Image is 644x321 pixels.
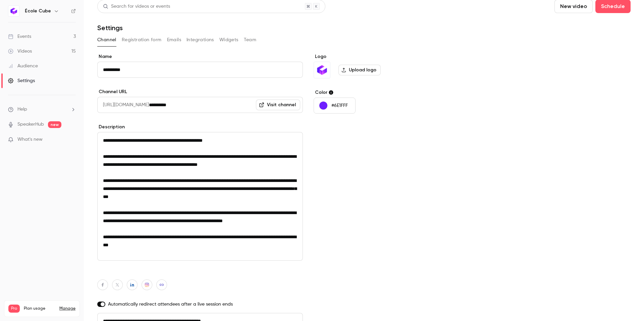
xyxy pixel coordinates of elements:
h1: Settings [97,24,123,32]
span: new [48,121,61,128]
section: Logo [314,53,417,78]
iframe: Noticeable Trigger [68,137,76,143]
h6: École Cube [25,8,51,14]
p: #6E1FFF [331,102,348,109]
span: Plan usage [24,306,55,311]
img: École Cube [314,62,330,78]
label: Upload logo [338,65,381,75]
button: Emails [167,35,181,45]
button: Team [244,35,257,45]
button: Registration form [122,35,162,45]
a: Visit channel [256,100,300,110]
span: [URL][DOMAIN_NAME] [97,97,149,113]
span: Pro [8,305,20,313]
span: What's new [17,136,43,143]
button: Channel [97,35,116,45]
div: Audience [8,63,38,69]
label: Logo [314,53,417,60]
label: Color [314,89,417,96]
div: Search for videos or events [103,3,170,10]
label: Description [97,124,303,130]
button: #6E1FFF [314,98,356,114]
li: help-dropdown-opener [8,106,76,113]
a: SpeakerHub [17,121,44,128]
div: Videos [8,48,32,55]
button: Integrations [186,35,214,45]
a: Manage [59,306,75,311]
button: Widgets [219,35,238,45]
div: Settings [8,77,35,84]
label: Name [97,53,303,60]
label: Automatically redirect attendees after a live session ends [97,301,303,308]
img: École Cube [8,6,19,16]
span: Help [17,106,27,113]
div: Events [8,33,31,40]
label: Channel URL [97,88,303,95]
